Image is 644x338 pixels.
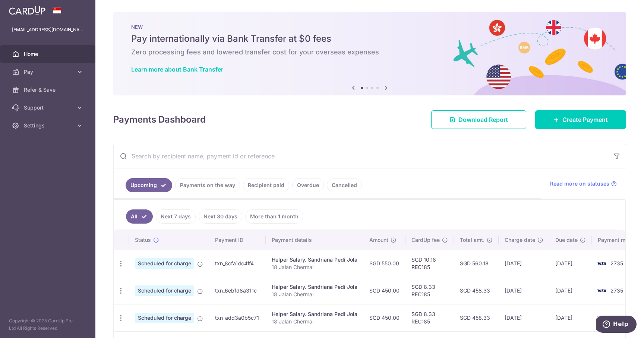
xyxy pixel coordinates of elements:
td: SGD 8.33 REC185 [405,304,454,331]
td: txn_8cfa1dc4ff4 [209,250,266,277]
iframe: Opens a widget where you can find more information [596,316,637,334]
p: NEW [131,24,608,30]
p: 18 Jalan Chermai [272,291,357,298]
div: Helper Salary. Sandriana Pedi Jola [272,310,357,318]
td: SGD 8.33 REC185 [405,277,454,304]
th: Payment details [266,230,363,250]
span: Status [135,236,151,244]
span: Create Payment [562,115,608,124]
a: Create Payment [535,110,626,129]
td: SGD 560.18 [454,250,499,277]
span: Amount [369,236,388,244]
span: 2735 [610,260,623,266]
img: Bank Card [594,286,609,295]
img: Bank Card [594,313,609,322]
span: Home [24,50,73,58]
th: Payment ID [209,230,266,250]
a: Payments on the way [175,178,240,192]
a: Upcoming [126,178,172,192]
span: Read more on statuses [550,180,609,187]
td: txn_6ebfd8a311c [209,277,266,304]
td: [DATE] [499,304,549,331]
h6: Zero processing fees and lowered transfer cost for your overseas expenses [131,48,608,57]
h5: Pay internationally via Bank Transfer at $0 fees [131,33,608,45]
span: 2735 [610,315,623,321]
span: Pay [24,68,73,76]
div: Helper Salary. Sandriana Pedi Jola [272,283,357,291]
td: SGD 450.00 [363,277,405,304]
span: Charge date [505,236,535,244]
td: [DATE] [499,250,549,277]
input: Search by recipient name, payment id or reference [114,144,608,168]
span: Scheduled for charge [135,285,194,296]
span: Settings [24,122,73,129]
a: Next 30 days [199,209,242,224]
a: Overdue [292,178,324,192]
a: Next 7 days [156,209,196,224]
span: CardUp fee [411,236,440,244]
span: Scheduled for charge [135,313,194,323]
span: 2735 [610,287,623,294]
h4: Payments Dashboard [113,113,206,126]
a: Recipient paid [243,178,289,192]
a: More than 1 month [245,209,303,224]
span: Scheduled for charge [135,258,194,269]
div: Helper Salary. Sandriana Pedi Jola [272,256,357,263]
img: Bank transfer banner [113,12,626,95]
a: All [126,209,153,224]
td: SGD 458.33 [454,304,499,331]
span: Total amt. [460,236,484,244]
td: txn_add3a0b5c71 [209,304,266,331]
td: [DATE] [549,304,592,331]
span: Download Report [458,115,508,124]
a: Download Report [431,110,526,129]
span: Support [24,104,73,111]
td: [DATE] [499,277,549,304]
span: Due date [555,236,578,244]
td: SGD 550.00 [363,250,405,277]
p: 18 Jalan Chermai [272,318,357,325]
p: [EMAIL_ADDRESS][DOMAIN_NAME] [12,26,83,34]
td: [DATE] [549,250,592,277]
td: SGD 450.00 [363,304,405,331]
img: CardUp [9,6,45,15]
span: Refer & Save [24,86,73,94]
td: [DATE] [549,277,592,304]
a: Read more on statuses [550,180,617,187]
td: SGD 10.18 REC185 [405,250,454,277]
a: Learn more about Bank Transfer [131,66,223,73]
a: Cancelled [327,178,362,192]
img: Bank Card [594,259,609,268]
p: 18 Jalan Chermai [272,263,357,271]
td: SGD 458.33 [454,277,499,304]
